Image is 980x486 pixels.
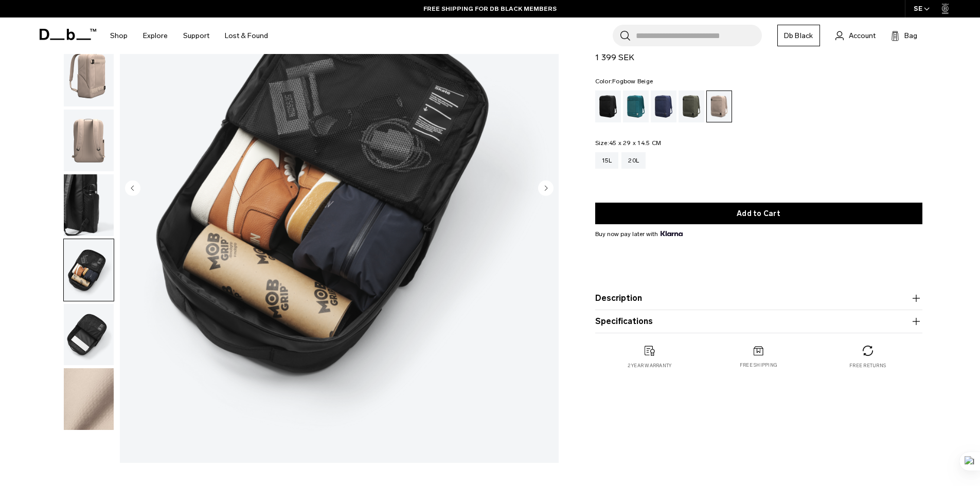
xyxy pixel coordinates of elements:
[64,45,114,107] img: Daypack 20L Fogbow Beige
[904,30,917,41] span: Bag
[183,17,209,54] a: Support
[609,139,661,147] span: 45 x 29 x 14.5 CM
[63,368,114,430] button: MATERIAL_essential_fogbowbeige.jpg
[628,362,672,369] p: 2 year warranty
[125,180,140,197] button: Previous slide
[595,229,683,239] span: Buy now pay later with
[64,174,114,236] img: Daypack 20L Fogbow Beige
[891,29,917,42] button: Bag
[64,304,114,366] img: Daypack 20L Fogbow Beige
[679,91,704,122] a: Moss Green
[706,91,732,122] a: Fogbow Beige
[63,109,114,172] button: Daypack 20L Fogbow Beige
[538,180,554,197] button: Next slide
[423,4,557,13] a: FREE SHIPPING FOR DB BLACK MEMBERS
[143,17,168,54] a: Explore
[595,78,653,84] legend: Color:
[64,239,114,301] img: Daypack 20L Fogbow Beige
[595,91,621,122] a: Black Out
[740,362,777,369] p: Free shipping
[64,368,114,430] img: MATERIAL_essential_fogbowbeige.jpg
[63,45,114,107] button: Daypack 20L Fogbow Beige
[102,17,276,54] nav: Main Navigation
[110,17,128,54] a: Shop
[595,140,662,146] legend: Size:
[63,239,114,301] button: Daypack 20L Fogbow Beige
[225,17,268,54] a: Lost & Found
[63,174,114,237] button: Daypack 20L Fogbow Beige
[595,52,634,62] span: 1 399 SEK
[661,231,683,236] img: {"height" => 20, "alt" => "Klarna"}
[835,29,876,42] a: Account
[595,292,922,304] button: Description
[595,315,922,328] button: Specifications
[651,91,676,122] a: Blue Hour
[623,91,649,122] a: Midnight Teal
[849,362,886,369] p: Free returns
[63,303,114,366] button: Daypack 20L Fogbow Beige
[595,152,619,169] a: 15L
[777,25,820,46] a: Db Black
[595,203,922,224] button: Add to Cart
[612,78,653,85] span: Fogbow Beige
[621,152,646,169] a: 20L
[849,30,876,41] span: Account
[64,110,114,171] img: Daypack 20L Fogbow Beige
